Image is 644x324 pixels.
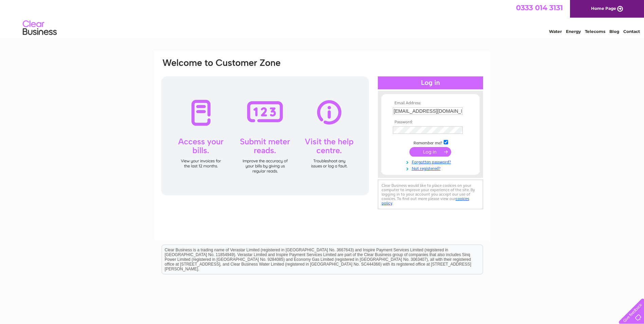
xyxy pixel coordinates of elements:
[391,139,470,146] td: Remember me?
[549,29,562,34] a: Water
[391,101,470,106] th: Email Address:
[378,180,483,209] div: Clear Business would like to place cookies on your computer to improve your experience of the sit...
[393,165,470,171] a: Not registered?
[382,196,469,205] a: cookies policy
[22,18,57,38] img: logo.png
[162,4,483,33] div: Clear Business is a trading name of Verastar Limited (registered in [GEOGRAPHIC_DATA] No. 3667643...
[391,120,470,125] th: Password:
[393,158,470,165] a: Forgotten password?
[585,29,605,34] a: Telecoms
[566,29,581,34] a: Energy
[409,147,451,157] input: Submit
[516,3,563,12] a: 0333 014 3131
[609,29,619,34] a: Blog
[623,29,640,34] a: Contact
